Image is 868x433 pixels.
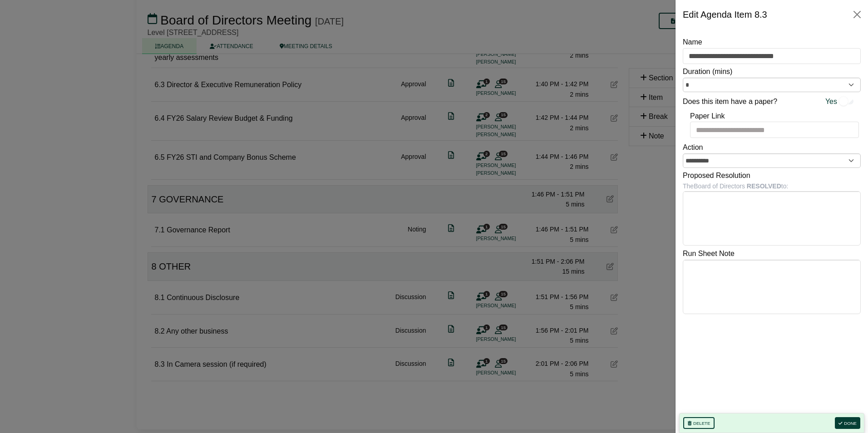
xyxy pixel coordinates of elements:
span: Yes [825,96,837,108]
b: RESOLVED [747,182,781,190]
label: Paper Link [690,110,725,122]
label: Does this item have a paper? [683,96,777,108]
label: Duration (mins) [683,66,732,78]
button: Close [850,7,864,22]
label: Proposed Resolution [683,170,750,182]
div: Edit Agenda Item 8.3 [683,7,767,22]
button: Delete [683,417,715,429]
label: Action [683,142,703,153]
div: The Board of Directors to: [683,181,861,191]
label: Name [683,36,702,48]
button: Done [835,417,860,429]
label: Run Sheet Note [683,248,735,260]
